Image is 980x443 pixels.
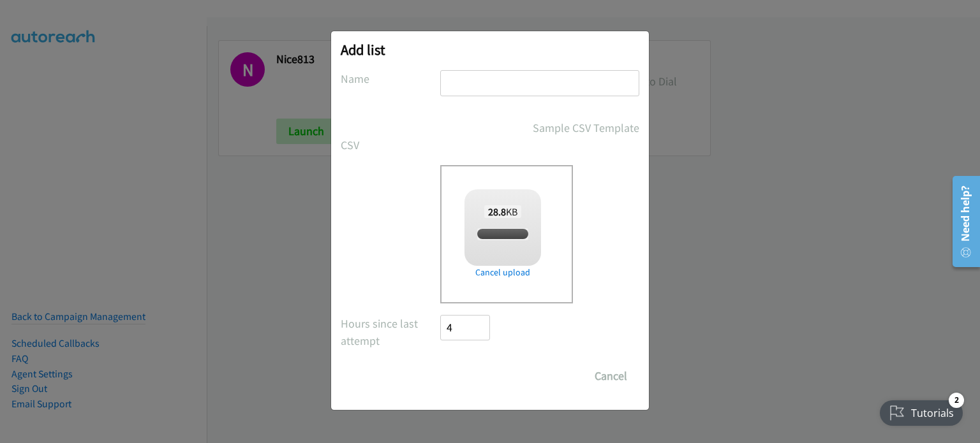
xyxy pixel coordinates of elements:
[533,119,639,136] a: Sample CSV Template
[488,205,506,218] strong: 28.8
[583,363,639,389] button: Cancel
[341,136,440,154] label: CSV
[341,70,440,87] label: Name
[341,315,440,349] label: Hours since last attempt
[484,205,522,218] span: KB
[872,388,970,433] iframe: Checklist
[341,41,639,59] h2: Add list
[944,171,980,272] iframe: Resource Center
[464,266,541,279] a: Cancel upload
[477,228,528,240] span: HPTH814.csv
